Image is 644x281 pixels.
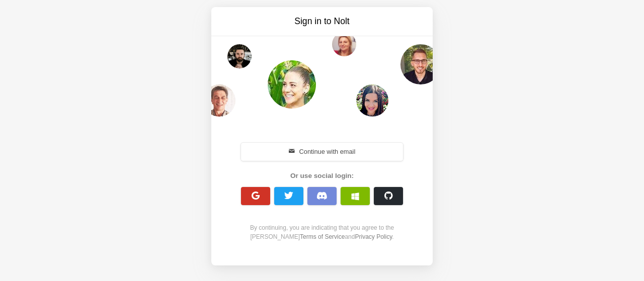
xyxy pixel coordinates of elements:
[235,171,409,181] div: Or use social login:
[355,233,392,240] a: Privacy Policy
[300,233,345,240] a: Terms of Service
[237,15,407,28] h3: Sign in to Nolt
[235,223,409,241] div: By continuing, you are indicating that you agree to the [PERSON_NAME] and .
[241,143,403,161] button: Continue with email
